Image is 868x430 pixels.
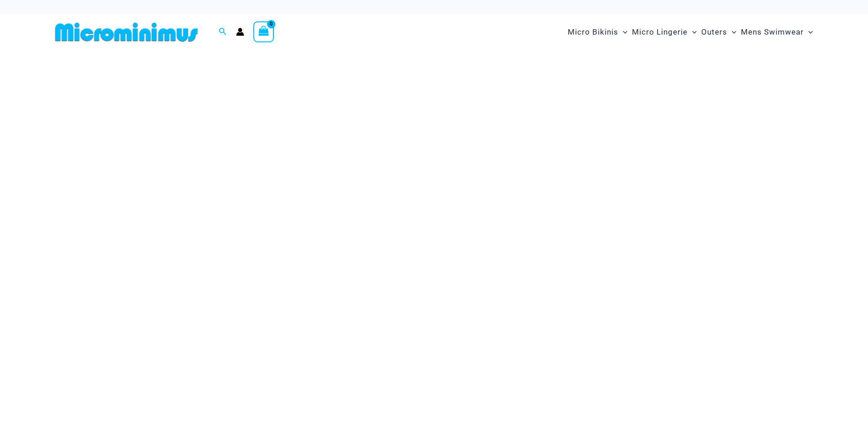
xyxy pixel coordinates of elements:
a: Micro LingerieMenu ToggleMenu Toggle [630,18,699,46]
span: Outers [701,20,727,44]
a: Micro BikinisMenu ToggleMenu Toggle [565,18,630,46]
span: Mens Swimwear [741,20,804,44]
span: Micro Lingerie [632,20,688,44]
a: Mens SwimwearMenu ToggleMenu Toggle [739,18,815,46]
span: Micro Bikinis [568,20,618,44]
span: Menu Toggle [688,20,697,44]
span: Menu Toggle [618,20,627,44]
a: View Shopping Cart, empty [253,21,274,42]
a: Account icon link [236,28,244,36]
span: Menu Toggle [804,20,813,44]
a: Search icon link [219,26,227,38]
img: MM SHOP LOGO FLAT [51,22,201,42]
a: OutersMenu ToggleMenu Toggle [699,18,739,46]
nav: Site Navigation [564,17,817,47]
span: Menu Toggle [727,20,736,44]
